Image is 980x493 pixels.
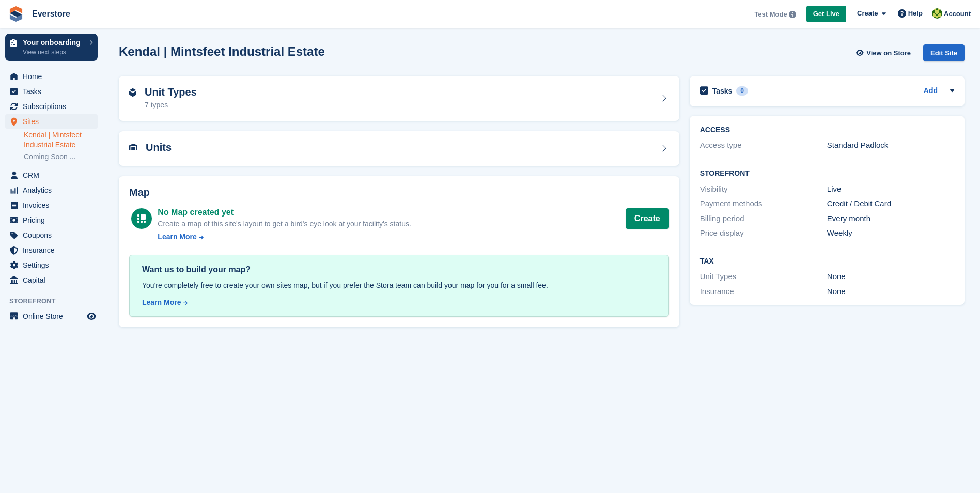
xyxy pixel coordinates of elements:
[789,11,796,18] img: icon-info-grey-7440780725fd019a000dd9b08b2336e03edf1995a4989e88bcd33f0948082b44.svg
[8,6,24,22] img: stora-icon-8386f47178a22dfd0bd8f6a31ec36ba5ce8667c1dd55bd0f319d3a0aa187defe.svg
[5,273,98,287] a: menu
[23,99,85,114] span: Subscriptions
[23,69,85,84] span: Home
[28,5,74,22] a: Everstore
[854,44,915,61] a: View on Store
[5,34,98,61] a: Your onboarding View next steps
[700,170,954,178] h2: Storefront
[158,206,411,219] div: No Map created yet
[129,187,669,198] h2: Map
[5,168,98,182] a: menu
[827,213,954,225] div: Every month
[24,152,98,162] a: Coming Soon ...
[23,114,85,129] span: Sites
[5,309,98,323] a: menu
[137,214,146,223] img: map-icn-white-8b231986280072e83805622d3debb4903e2986e43859118e7b4002611c8ef794.svg
[700,271,827,283] div: Unit Types
[700,198,827,210] div: Payment methods
[23,243,85,257] span: Insurance
[827,286,954,298] div: None
[129,88,136,97] img: unit-type-icn-2b2737a686de81e16bb02015468b77c625bbabd49415b5ef34ead5e3b44a266d.svg
[23,213,85,227] span: Pricing
[145,86,197,98] h2: Unit Types
[700,257,954,266] h2: Tax
[827,183,954,195] div: Live
[119,131,679,166] a: Units
[158,232,196,242] div: Learn More
[736,86,748,96] div: 0
[5,84,98,99] a: menu
[5,183,98,197] a: menu
[923,44,965,66] a: Edit Site
[5,69,98,84] a: menu
[5,99,98,114] a: menu
[145,100,197,111] div: 7 types
[924,85,938,97] a: Add
[857,8,878,19] span: Create
[806,6,846,23] a: Get Live
[23,198,85,212] span: Invoices
[85,310,98,322] a: Preview store
[700,213,827,225] div: Billing period
[23,183,85,197] span: Analytics
[146,142,172,153] h2: Units
[626,208,669,229] button: Create
[866,48,911,58] span: View on Store
[712,86,733,96] h2: Tasks
[23,84,85,99] span: Tasks
[5,258,98,272] a: menu
[700,183,827,195] div: Visibility
[158,219,411,229] div: Create a map of this site's layout to get a bird's eye look at your facility's status.
[23,273,85,287] span: Capital
[5,198,98,212] a: menu
[142,280,656,291] div: You're completely free to create your own sites map, but if you prefer the Stora team can build y...
[5,243,98,257] a: menu
[5,213,98,227] a: menu
[827,140,954,151] div: Standard Padlock
[23,168,85,182] span: CRM
[5,228,98,242] a: menu
[700,140,827,151] div: Access type
[23,258,85,272] span: Settings
[700,227,827,239] div: Price display
[9,296,103,306] span: Storefront
[932,8,942,19] img: Will Dodgson
[827,198,954,210] div: Credit / Debit Card
[142,297,656,308] a: Learn More
[827,271,954,283] div: None
[923,44,965,61] div: Edit Site
[24,130,98,150] a: Kendal | Mintsfeet Industrial Estate
[23,309,85,323] span: Online Store
[119,44,325,58] h2: Kendal | Mintsfeet Industrial Estate
[23,228,85,242] span: Coupons
[119,76,679,121] a: Unit Types 7 types
[908,8,923,19] span: Help
[142,264,656,276] div: Want us to build your map?
[700,286,827,298] div: Insurance
[944,9,971,19] span: Account
[142,297,181,308] div: Learn More
[5,114,98,129] a: menu
[23,39,84,46] p: Your onboarding
[129,144,137,151] img: unit-icn-7be61d7bf1b0ce9d3e12c5938cc71ed9869f7b940bace4675aadf7bd6d80202e.svg
[827,227,954,239] div: Weekly
[754,9,787,20] span: Test Mode
[813,9,839,19] span: Get Live
[158,232,411,242] a: Learn More
[23,48,84,57] p: View next steps
[700,126,954,134] h2: ACCESS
